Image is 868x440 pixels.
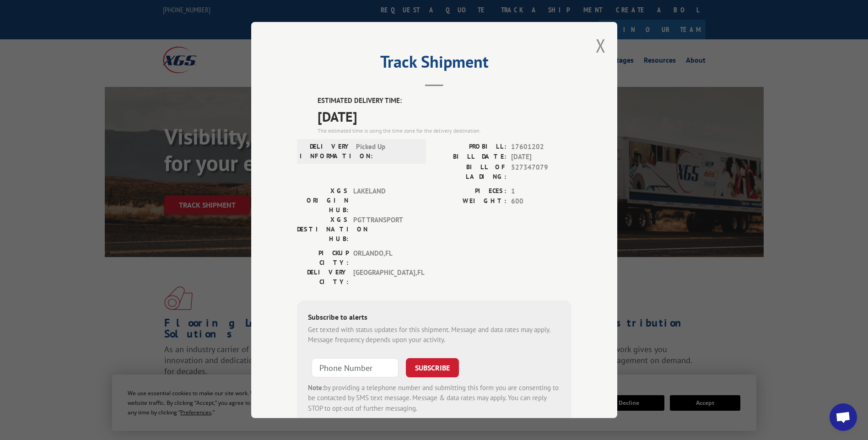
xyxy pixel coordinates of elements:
span: LAKELAND [353,186,415,215]
label: PROBILL: [434,142,507,152]
label: BILL OF LADING: [434,162,507,182]
button: SUBSCRIBE [406,358,459,377]
label: PICKUP CITY: [297,248,349,268]
button: Close modal [596,33,606,58]
span: Picked Up [356,142,418,161]
label: WEIGHT: [434,196,507,207]
span: 1 [511,186,571,197]
span: [DATE] [318,106,571,127]
input: Phone Number [312,358,399,377]
label: XGS ORIGIN HUB: [297,186,349,215]
label: PIECES: [434,186,507,197]
label: DELIVERY CITY: [297,268,349,287]
span: 600 [511,196,571,207]
span: ORLANDO , FL [353,248,415,268]
label: DELIVERY INFORMATION: [300,142,351,161]
label: XGS DESTINATION HUB: [297,215,349,244]
span: 527347079 [511,162,571,182]
div: Subscribe to alerts [308,311,561,325]
div: The estimated time is using the time zone for the delivery destination. [318,127,571,135]
h2: Track Shipment [297,55,571,73]
label: ESTIMATED DELIVERY TIME: [318,96,571,106]
label: BILL DATE: [434,152,507,162]
span: [GEOGRAPHIC_DATA] , FL [353,268,415,287]
strong: Note: [308,383,324,392]
div: Get texted with status updates for this shipment. Message and data rates may apply. Message frequ... [308,325,561,345]
a: Open chat [830,403,857,431]
span: [DATE] [511,152,571,162]
span: PGT TRANSPORT [353,215,415,244]
span: 17601202 [511,142,571,152]
div: by providing a telephone number and submitting this form you are consenting to be contacted by SM... [308,383,561,414]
